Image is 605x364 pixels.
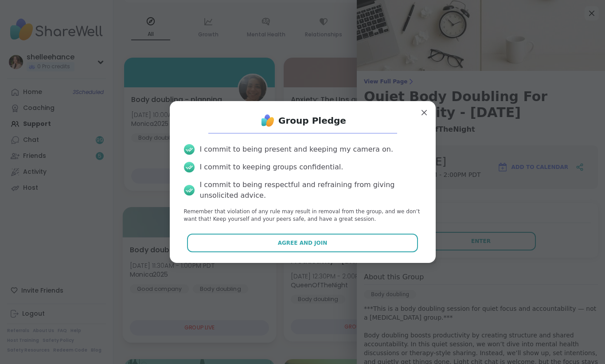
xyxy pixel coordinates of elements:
div: I commit to keeping groups confidential. [200,162,343,172]
button: Agree and Join [187,234,418,252]
span: Agree and Join [278,239,328,247]
h1: Group Pledge [278,114,346,127]
img: ShareWell Logo [259,112,277,129]
p: Remember that violation of any rule may result in removal from the group, and we don’t want that!... [184,208,422,223]
div: I commit to being respectful and refraining from giving unsolicited advice. [200,180,422,201]
div: I commit to being present and keeping my camera on. [200,144,393,155]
